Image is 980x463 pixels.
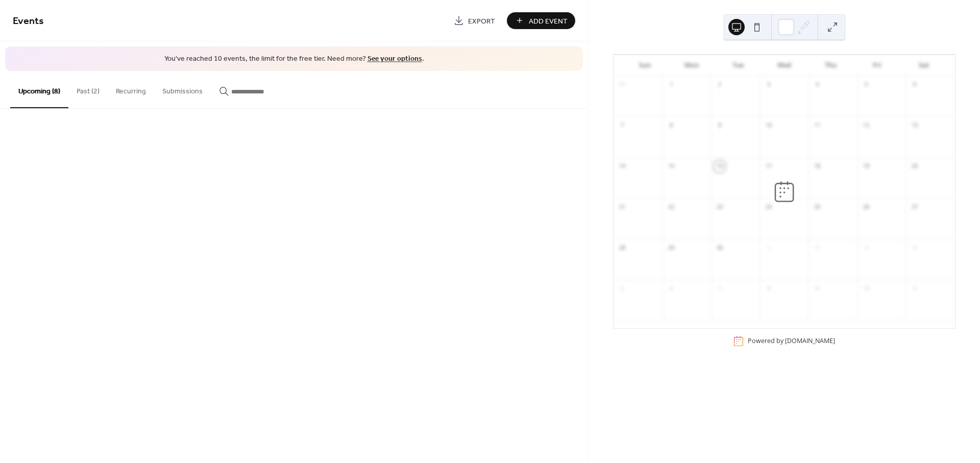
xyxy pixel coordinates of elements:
div: 13 [909,120,920,131]
div: 10 [763,120,774,131]
div: 27 [909,202,920,213]
button: Recurring [108,71,154,107]
div: 5 [861,79,872,90]
div: 30 [714,242,725,254]
div: 12 [861,120,872,131]
div: 18 [812,161,823,172]
div: 11 [909,283,920,295]
div: 19 [861,161,872,172]
div: 3 [861,242,872,254]
div: 16 [714,161,725,172]
div: 24 [763,202,774,213]
div: 31 [617,79,628,90]
div: 25 [812,202,823,213]
div: 7 [617,120,628,131]
div: Thu [807,55,854,76]
div: Fri [854,55,900,76]
div: 1 [666,79,677,90]
div: 17 [763,161,774,172]
button: Submissions [154,71,211,107]
button: Upcoming (8) [10,71,68,108]
div: 7 [714,283,725,295]
div: 6 [666,283,677,295]
div: 26 [861,202,872,213]
div: 8 [666,120,677,131]
div: 23 [714,202,725,213]
div: 22 [666,202,677,213]
div: Powered by [748,336,835,345]
div: Sat [900,55,947,76]
div: 15 [666,161,677,172]
div: 4 [812,79,823,90]
span: You've reached 10 events, the limit for the free tier. Need more? . [15,54,573,64]
div: 6 [909,79,920,90]
div: 1 [763,242,774,254]
div: 28 [617,242,628,254]
div: 5 [617,283,628,295]
div: Sun [622,55,668,76]
div: 3 [763,79,774,90]
button: Past (2) [68,71,108,107]
div: 20 [909,161,920,172]
div: 9 [714,120,725,131]
a: Export [446,12,503,29]
div: 14 [617,161,628,172]
a: [DOMAIN_NAME] [785,336,835,345]
a: See your options [367,52,422,66]
div: 10 [861,283,872,295]
div: 11 [812,120,823,131]
div: Wed [761,55,807,76]
span: Events [13,11,44,31]
div: 4 [909,242,920,254]
div: 2 [714,79,725,90]
div: Tue [715,55,761,76]
div: 29 [666,242,677,254]
div: 9 [812,283,823,295]
div: 21 [617,202,628,213]
span: Export [468,16,495,27]
div: 2 [812,242,823,254]
div: 8 [763,283,774,295]
div: Mon [668,55,715,76]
